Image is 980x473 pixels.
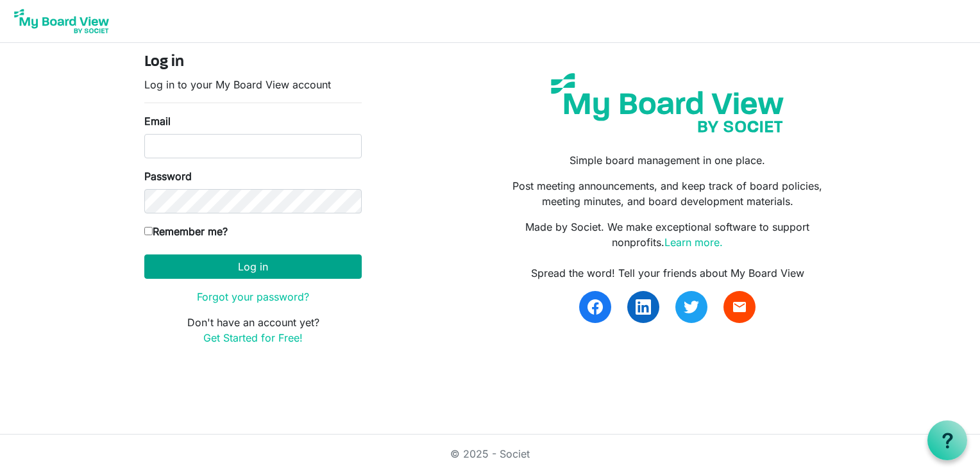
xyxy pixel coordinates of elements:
p: Simple board management in one place. [500,153,836,168]
img: facebook.svg [587,299,603,315]
label: Password [144,169,192,184]
a: email [723,291,756,323]
span: email [732,299,747,315]
a: Learn more. [664,236,723,249]
a: Get Started for Free! [203,331,303,344]
h4: Log in [144,53,362,72]
img: My Board View Logo [10,5,113,37]
button: Log in [144,254,362,279]
img: my-board-view-societ.svg [541,63,793,142]
img: linkedin.svg [636,299,651,315]
p: Log in to your My Board View account [144,77,362,92]
img: twitter.svg [684,299,699,315]
p: Post meeting announcements, and keep track of board policies, meeting minutes, and board developm... [500,178,836,209]
p: Don't have an account yet? [144,315,362,345]
div: Spread the word! Tell your friends about My Board View [500,265,836,281]
input: Remember me? [144,227,153,235]
a: Forgot your password? [197,290,309,303]
a: © 2025 - Societ [450,447,530,460]
label: Email [144,113,171,129]
p: Made by Societ. We make exceptional software to support nonprofits. [500,219,836,250]
label: Remember me? [144,224,228,239]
